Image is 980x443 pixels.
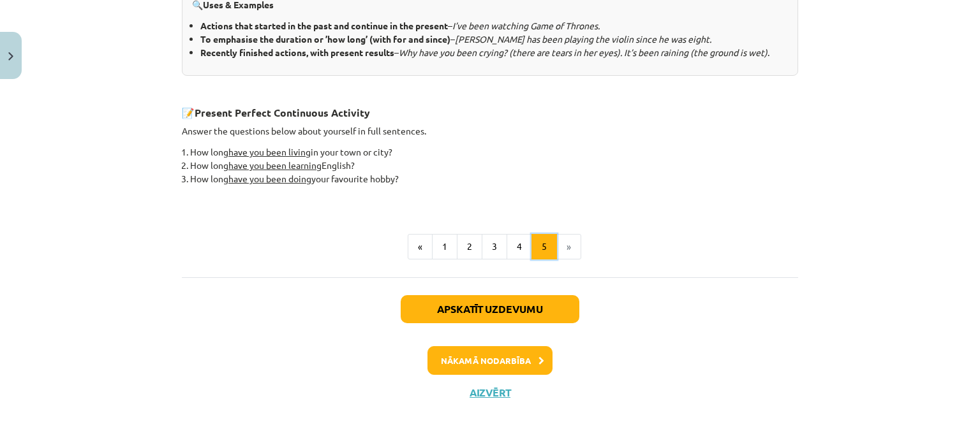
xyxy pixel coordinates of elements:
button: « [408,234,433,259]
u: have you been doing [228,173,311,184]
button: 3 [482,234,507,259]
nav: Page navigation example [182,234,798,259]
li: How long English? [190,159,798,172]
li: How long your favourite hobby? [190,172,798,185]
i: I’ve been watching Game of Thrones. [452,20,600,31]
li: – [200,19,788,33]
button: Nākamā nodarbība [427,346,553,375]
i: Why have you been crying? (there are tears in her eyes). It’s been raining (the ground is wet) [399,47,768,58]
li: – . [200,46,788,59]
li: – [200,33,788,46]
button: Aizvērt [466,386,514,399]
button: 2 [457,234,482,259]
u: have you been learning [228,159,322,171]
i: [PERSON_NAME] has been playing the violin since he was eight. [455,33,711,45]
b: Actions that started in the past and continue in the present [200,20,448,31]
button: 5 [531,234,557,259]
button: 4 [507,234,532,259]
strong: Present Perfect Continuous Activity [195,106,370,119]
img: icon-close-lesson-0947bae3869378f0d4975bcd49f059093ad1ed9edebbc8119c70593378902aed.svg [8,52,13,61]
button: 1 [432,234,457,259]
h3: 📝 [182,97,798,120]
u: have you been living [228,146,311,157]
p: Answer the questions below about yourself in full sentences. [182,124,798,138]
li: How long in your town or city? [190,145,798,159]
button: Apskatīt uzdevumu [401,295,579,323]
b: Recently finished actions, with present results [200,47,394,58]
b: To emphasise the duration or ’how long’ (with for and since) [200,33,450,45]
